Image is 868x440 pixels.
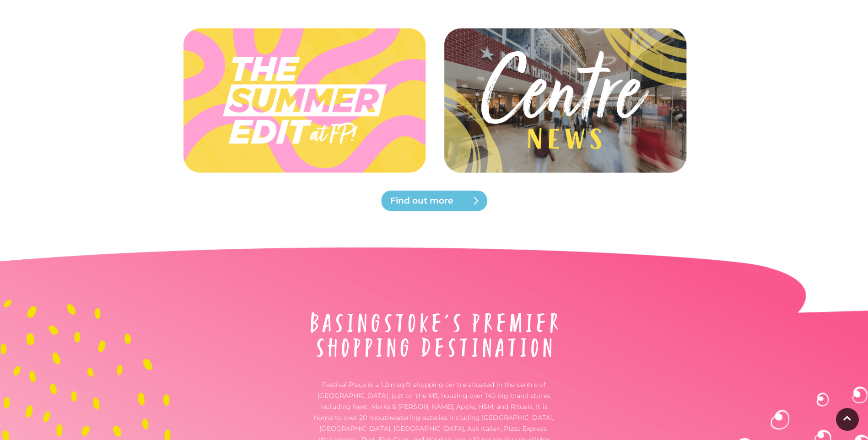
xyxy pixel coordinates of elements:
img: Latest news [180,45,427,156]
span: Find out more [390,194,500,207]
img: Latest news [441,45,688,156]
img: Latest news [441,27,688,175]
img: Latest news [180,27,427,175]
img: About Festival Place [311,312,558,357]
a: Find out more [379,190,489,212]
